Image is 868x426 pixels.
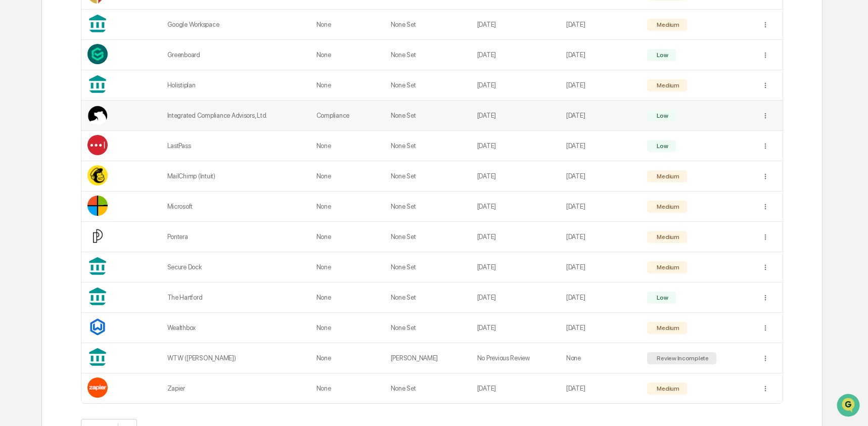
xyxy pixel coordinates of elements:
[167,324,304,332] div: Wealthbox
[167,112,304,119] div: Integrated Compliance Advisors, Ltd.
[167,263,304,271] div: Secure Dock
[167,294,304,301] div: The Hartford
[87,135,108,155] img: Vendor Logo
[167,172,304,180] div: MailChimp (Intuit)
[385,343,471,373] td: [PERSON_NAME]
[655,173,679,180] div: Medium
[471,192,560,222] td: [DATE]
[310,161,385,192] td: None
[20,127,65,137] span: Preclearance
[69,123,129,141] a: 🗄️Attestations
[87,226,108,246] img: Vendor Logo
[83,127,125,137] span: Attestations
[385,40,471,70] td: None Set
[385,192,471,222] td: None Set
[655,233,679,241] div: Medium
[560,40,641,70] td: [DATE]
[385,10,471,40] td: None Set
[471,131,560,161] td: [DATE]
[310,40,385,70] td: None
[310,252,385,282] td: None
[471,343,560,373] td: No Previous Review
[655,294,668,301] div: Low
[10,21,184,37] p: How can we help?
[655,203,679,210] div: Medium
[167,81,304,89] div: Holistiplan
[310,192,385,222] td: None
[167,21,304,28] div: Google Workspace
[560,373,641,403] td: [DATE]
[87,105,108,125] img: Vendor Logo
[385,222,471,252] td: None Set
[655,143,668,150] div: Low
[101,171,122,179] span: Pylon
[655,355,709,362] div: Review Incomplete
[655,82,679,89] div: Medium
[471,313,560,343] td: [DATE]
[167,142,304,150] div: LastPass
[310,70,385,101] td: None
[167,233,304,241] div: Pontera
[310,131,385,161] td: None
[167,203,304,210] div: Microsoft
[6,123,69,141] a: 🖐️Preclearance
[385,252,471,282] td: None Set
[310,373,385,403] td: None
[560,252,641,282] td: [DATE]
[471,222,560,252] td: [DATE]
[471,40,560,70] td: [DATE]
[655,112,668,119] div: Low
[167,51,304,59] div: Greenboard
[87,44,108,64] img: Vendor Logo
[560,313,641,343] td: [DATE]
[34,87,128,96] div: We're available if you need us!
[385,313,471,343] td: None Set
[172,80,184,92] button: Start new chat
[471,161,560,192] td: [DATE]
[385,373,471,403] td: None Set
[385,161,471,192] td: None Set
[471,10,560,40] td: [DATE]
[385,101,471,131] td: None Set
[836,393,863,420] iframe: Open customer support
[310,222,385,252] td: None
[87,196,108,216] img: Vendor Logo
[560,161,641,192] td: [DATE]
[560,101,641,131] td: [DATE]
[34,77,166,87] div: Start new chat
[655,385,679,392] div: Medium
[560,10,641,40] td: [DATE]
[560,282,641,313] td: [DATE]
[10,77,28,96] img: 1746055101610-c473b297-6a78-478c-a979-82029cc54cd1
[655,52,668,59] div: Low
[10,148,18,156] div: 🔎
[560,70,641,101] td: [DATE]
[167,385,304,392] div: Zapier
[471,252,560,282] td: [DATE]
[471,70,560,101] td: [DATE]
[560,192,641,222] td: [DATE]
[310,313,385,343] td: None
[471,282,560,313] td: [DATE]
[385,131,471,161] td: None Set
[10,128,18,136] div: 🖐️
[560,222,641,252] td: [DATE]
[655,264,679,271] div: Medium
[87,165,108,185] img: Vendor Logo
[310,282,385,313] td: None
[310,343,385,373] td: None
[385,70,471,101] td: None Set
[560,131,641,161] td: [DATE]
[73,128,81,136] div: 🗄️
[560,343,641,373] td: None
[20,147,64,157] span: Data Lookup
[167,354,304,362] div: WTW ([PERSON_NAME])
[655,324,679,332] div: Medium
[87,377,108,398] img: Vendor Logo
[310,10,385,40] td: None
[385,282,471,313] td: None Set
[655,21,679,28] div: Medium
[471,373,560,403] td: [DATE]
